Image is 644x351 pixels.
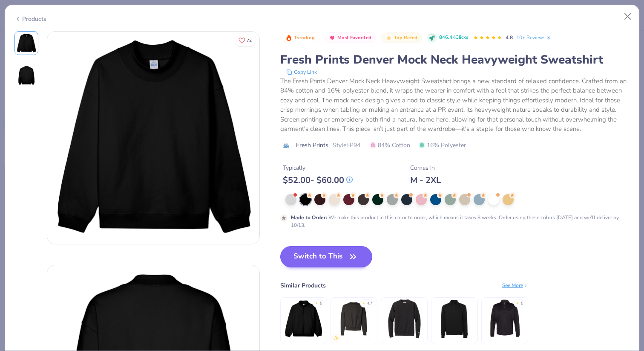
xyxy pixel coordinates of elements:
button: Badge Button [281,32,319,44]
span: 72 [247,38,252,43]
img: Fresh Prints Aspen Heavyweight Quarter-Zip [283,299,324,339]
span: Most Favorited [337,35,371,40]
span: 84% Cotton [370,141,410,150]
div: Typically [283,163,353,172]
span: 4.8 [506,34,513,41]
div: Comes In [410,163,441,172]
div: Similar Products [280,281,326,290]
div: ★ [315,301,318,304]
img: Back [16,65,37,86]
div: M - 2XL [410,175,441,186]
img: Bella + Canvas Unisex Quarter Zip Pullover Fleece [434,299,474,339]
div: Products [14,15,46,23]
button: Badge Button [325,32,376,44]
img: Most Favorited sort [329,35,336,41]
div: 5 [521,301,523,307]
span: Top Rated [394,35,418,40]
img: Front [47,32,259,244]
button: Close [620,9,636,25]
img: brand logo [280,142,292,149]
img: Champion Adult Reverse Weave® Crew [333,299,374,339]
div: See More [502,281,528,289]
img: newest.gif [333,336,339,341]
a: 10+ Reviews [516,34,552,41]
div: 5 [320,301,322,307]
div: ★ [516,301,519,304]
div: $ 52.00 - $ 60.00 [283,175,353,186]
div: 4.8 Stars [473,31,502,45]
div: We make this product in this color to order, which means it takes 8 weeks. Order using these colo... [291,214,621,229]
img: New Era Heritage Fleece Pocket Crew [384,299,424,339]
strong: Made to Order : [291,214,327,221]
div: The Fresh Prints Denver Mock Neck Heavyweight Sweatshirt brings a new standard of relaxed confide... [280,76,630,134]
img: Trending sort [285,35,292,41]
span: 16% Polyester [419,141,466,150]
div: ★ [362,301,365,304]
span: Trending [294,35,315,40]
button: Like [235,34,256,46]
div: Fresh Prints Denver Mock Neck Heavyweight Sweatshirt [280,52,630,68]
span: Fresh Prints [296,141,328,150]
div: 4.7 [367,301,372,307]
button: Badge Button [381,32,422,44]
button: Switch to This [280,246,373,267]
span: Style FP94 [333,141,360,150]
img: Top Rated sort [385,35,392,41]
img: Front [16,33,37,53]
img: Adidas Lightweight Quarter-Zip Pullover [484,299,525,339]
button: copy to clipboard [284,68,319,76]
span: 846.4K Clicks [439,34,468,41]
